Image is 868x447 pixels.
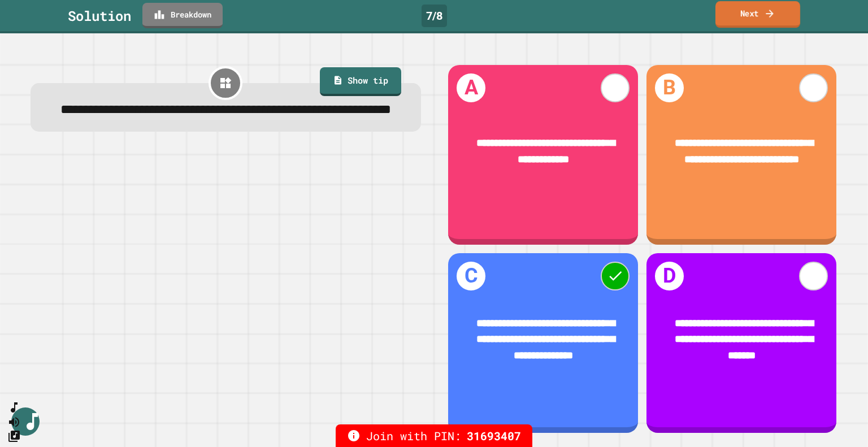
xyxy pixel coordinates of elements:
[320,67,401,97] a: Show tip
[467,427,521,444] span: 31693407
[7,429,21,443] button: Change Music
[715,1,800,28] a: Next
[422,5,447,27] div: 7 / 8
[7,401,21,415] button: SpeedDial basic example
[655,262,684,290] h1: D
[7,415,21,429] button: Mute music
[457,73,485,102] h1: A
[457,262,485,290] h1: C
[142,3,223,28] a: Breakdown
[655,73,684,102] h1: B
[68,6,131,26] div: Solution
[336,424,532,447] div: Join with PIN:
